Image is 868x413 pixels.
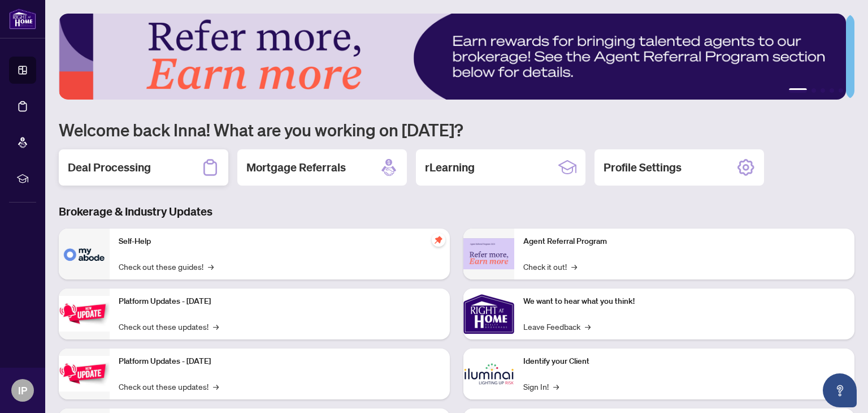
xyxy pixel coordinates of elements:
[119,235,441,248] p: Self-Help
[213,380,219,393] span: →
[553,380,559,393] span: →
[246,160,346,175] h2: Mortgage Referrals
[59,204,854,220] h3: Brokerage & Industry Updates
[59,229,110,279] img: Self-Help
[59,119,854,140] h1: Welcome back Inna! What are you working on [DATE]?
[463,349,514,399] img: Identify your Client
[604,160,682,175] h2: Profile Settings
[823,373,857,407] button: Open asap
[830,88,834,93] button: 4
[523,355,845,368] p: Identify your Client
[811,88,816,93] button: 2
[59,296,110,332] img: Platform Updates - July 21, 2025
[213,320,219,333] span: →
[523,295,845,308] p: We want to hear what you think!
[68,160,151,175] h2: Deal Processing
[821,88,825,93] button: 3
[119,295,441,308] p: Platform Updates - [DATE]
[119,380,219,393] a: Check out these updates!→
[789,88,807,93] button: 1
[59,14,846,100] img: Slide 0
[523,260,577,273] a: Check it out!→
[425,160,475,175] h2: rLearning
[59,356,110,392] img: Platform Updates - July 8, 2025
[463,238,514,269] img: Agent Referral Program
[463,289,514,339] img: We want to hear what you think!
[432,233,445,247] span: pushpin
[119,320,219,333] a: Check out these updates!→
[585,320,591,333] span: →
[18,382,27,398] span: IP
[119,260,214,273] a: Check out these guides!→
[523,235,845,248] p: Agent Referral Program
[839,88,843,93] button: 5
[119,355,441,368] p: Platform Updates - [DATE]
[9,8,36,29] img: logo
[571,260,577,273] span: →
[523,320,591,333] a: Leave Feedback→
[208,260,214,273] span: →
[523,380,559,393] a: Sign In!→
